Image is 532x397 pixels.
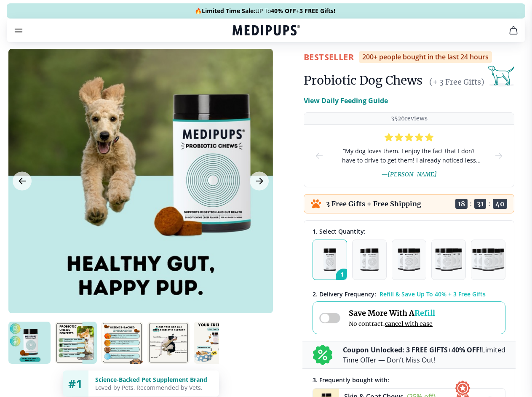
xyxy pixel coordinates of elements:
[391,115,428,123] p: 3526 reviews
[349,308,435,318] span: Save More With A
[381,171,437,178] span: — [PERSON_NAME]
[194,322,236,364] img: Probiotic Dog Chews | Natural Dog Supplements
[233,24,300,38] a: Medipups
[336,269,352,285] span: 1
[385,320,433,328] span: cancel with ease
[8,322,51,364] img: Probiotic Dog Chews | Natural Dog Supplements
[455,199,468,209] span: 18
[304,96,388,106] p: View Daily Feeding Guide
[503,20,524,40] button: cart
[494,125,504,187] button: next-slide
[13,25,24,35] button: burger-menu
[398,248,420,271] img: Pack of 3 - Natural Dog Supplements
[414,308,435,318] span: Refill
[304,73,422,88] h1: Probiotic Dog Chews
[314,125,324,187] button: prev-slide
[55,322,97,364] img: Probiotic Dog Chews | Natural Dog Supplements
[323,248,337,271] img: Pack of 1 - Natural Dog Supplements
[343,345,505,365] p: + Limited Time Offer — Don’t Miss Out!
[101,322,143,364] img: Probiotic Dog Chews | Natural Dog Supplements
[313,376,389,384] span: 3 . Frequently bought with:
[304,51,354,63] span: BestSeller
[343,345,448,354] b: Coupon Unlocked: 3 FREE GIFTS
[349,320,435,328] span: No contract,
[452,345,482,354] b: 40% OFF!
[472,248,505,271] img: Pack of 5 - Natural Dog Supplements
[488,200,491,208] span: :
[474,199,486,209] span: 31
[13,172,32,191] button: Previous Image
[147,322,190,364] img: Probiotic Dog Chews | Natural Dog Supplements
[338,147,480,165] span: “ My dog loves them. I enjoy the fact that I don’t have to drive to get them! I already noticed l...
[380,290,486,298] span: Refill & Save Up To 40% + 3 Free Gifts
[429,77,484,87] span: (+ 3 Free Gifts)
[326,200,421,208] p: 3 Free Gifts + Free Shipping
[313,290,376,298] span: 2 . Delivery Frequency:
[195,7,335,15] span: 🔥 UP To +
[313,240,347,280] button: 1
[470,200,472,208] span: :
[95,384,212,392] div: Loved by Pets, Recommended by Vets.
[435,248,462,271] img: Pack of 4 - Natural Dog Supplements
[68,376,83,392] span: #1
[359,51,492,63] div: 200+ people bought in the last 24 hours
[493,199,507,209] span: 40
[250,172,269,191] button: Next Image
[360,248,379,271] img: Pack of 2 - Natural Dog Supplements
[95,376,212,384] div: Science-Backed Pet Supplement Brand
[313,227,505,235] div: 1. Select Quantity:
